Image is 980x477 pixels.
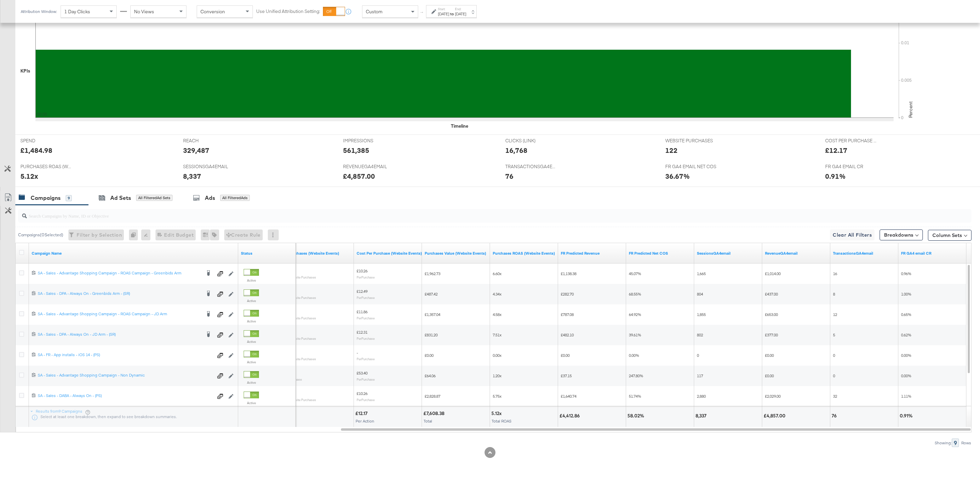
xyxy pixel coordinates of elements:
span: 0.00% [901,373,911,378]
a: SA - Sales - DPA - Always On - JD Arm - (SR) [38,332,201,338]
span: 1 Day Clicks [64,9,90,15]
span: 0.62% [901,332,911,337]
span: 68.55% [629,291,641,297]
div: 16,768 [505,145,527,155]
div: 9 [66,195,72,201]
a: The number of times a purchase was made tracked by your Custom Audience pixel on your website aft... [289,251,351,256]
span: 12 [833,312,837,317]
span: 1,665 [697,271,706,276]
div: Ads [205,194,215,202]
div: SA - Sales - Advantage Shopping Campaign - ROAS Campaign - Greenbids Arm [38,270,201,276]
a: Based on historical data [561,251,623,256]
a: The average cost for each purchase tracked by your Custom Audience pixel on your website after pe... [357,251,422,256]
span: 0.96% [901,271,911,276]
a: Transaction Revenue - The total sale revenue [765,251,828,256]
div: SA - Sales - Advantage Shopping Campaign - ROAS Campaign - JD Arm [38,311,201,317]
span: 1.00% [901,291,911,297]
label: Active [244,360,259,364]
div: £4,857.00 [764,413,787,419]
span: 0 [833,353,835,358]
span: £1,014.00 [765,271,781,276]
div: All Filtered Ads [220,195,250,201]
a: FR GA4 CR [901,251,964,256]
span: COST PER PURCHASE (WEBSITE EVENTS) [825,138,876,144]
div: All Filtered Ad Sets [136,195,173,201]
span: 0.00% [629,353,639,358]
span: 6.60x [493,271,502,276]
span: 39.61% [629,332,641,337]
div: 0 [129,229,141,240]
span: - [357,350,358,355]
span: 0.00% [901,353,911,358]
span: IMPRESSIONS [343,138,394,144]
strong: to [449,11,455,16]
a: Predicted COS [629,251,691,256]
div: £4,412.86 [559,413,582,419]
div: Ad Sets [110,194,131,202]
span: REVENUEGA4EMAIL [343,163,394,170]
span: 0 [833,373,835,378]
span: £64.06 [425,373,436,378]
div: 9 [952,439,959,447]
div: 329,487 [183,145,209,155]
span: £0.00 [765,373,774,378]
a: Sessions - The total number of sessions [697,251,759,256]
span: £1,138.38 [561,271,576,276]
div: SA - Sales - DPA - Always On - Greenbids Arm - (SR) [38,291,201,296]
div: Campaigns ( 0 Selected) [18,232,63,238]
span: 1.11% [901,394,911,399]
sub: Per Purchase [357,357,375,361]
div: 5.12x [491,410,504,417]
span: 1.20x [493,373,502,378]
a: Shows the current state of your Ad Campaign. [241,251,293,256]
div: Rows [961,441,971,445]
span: £282.70 [561,291,574,297]
a: SA - Sales - DPA - Always On - Greenbids Arm - (SR) [38,291,201,298]
span: 804 [697,291,703,297]
span: £482.10 [561,332,574,337]
div: £12.17 [825,145,847,155]
span: PURCHASES ROAS (WEBSITE EVENTS) [20,163,71,170]
div: Attribution Window: [20,9,57,14]
span: £10.26 [357,268,367,273]
span: REACH [183,138,234,144]
sub: Per Purchase [357,336,375,340]
div: 36.67% [665,171,690,181]
sub: Website Purchases [289,296,316,300]
label: Use Unified Attribution Setting: [256,8,320,15]
sub: Per Purchase [357,275,375,279]
span: £1,640.74 [561,394,576,399]
input: Search Campaigns by Name, ID or Objective [27,206,881,220]
div: Campaigns [31,194,61,202]
a: SA - Sales - Advantage Shopping Campaign - ROAS Campaign - JD Arm [38,311,201,318]
span: SPEND [20,138,71,144]
span: 802 [697,332,703,337]
span: £10.26 [357,391,367,396]
span: £0.00 [765,353,774,358]
span: 0.00x [493,353,502,358]
span: 4.58x [493,312,502,317]
div: [DATE] [438,11,449,17]
a: The total value of the purchase actions divided by spend tracked by your Custom Audience pixel on... [493,251,555,256]
span: CLICKS (LINK) [505,138,556,144]
label: Active [244,401,259,405]
span: ↑ [419,12,425,14]
span: 247.80% [629,373,643,378]
span: £37.15 [561,373,572,378]
div: SA - Sales - Advantage Shopping Campaign - Non Dynamic [38,372,213,378]
span: SESSIONSGA4EMAIL [183,163,234,170]
a: SA - Sales - Advantage Shopping Campaign - ROAS Campaign - Greenbids Arm [38,270,201,277]
span: 1,855 [697,312,706,317]
button: Column Sets [928,230,971,241]
span: £11.86 [357,309,367,314]
span: 0 [697,353,699,358]
span: £0.00 [561,353,570,358]
div: Timeline [451,123,468,129]
span: 2,880 [697,394,706,399]
span: 7.51x [493,332,502,337]
span: 64.92% [629,312,641,317]
sub: Website Purchases [289,275,316,279]
div: 0.91% [825,171,846,181]
div: £12.17 [355,410,370,417]
a: Transactions - The total number of transactions [833,251,896,256]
